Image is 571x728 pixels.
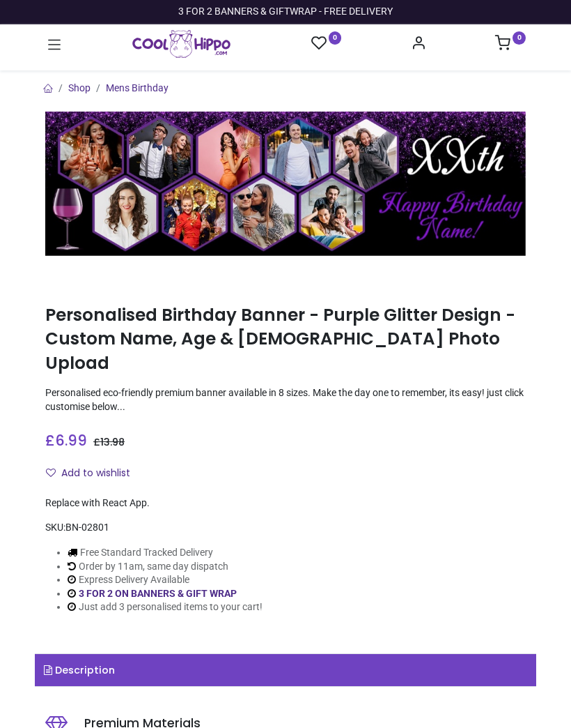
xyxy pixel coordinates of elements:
div: SKU: [45,521,526,535]
span: BN-02801 [65,522,109,533]
button: Add to wishlistAdd to wishlist [45,462,142,485]
a: Mens Birthday [106,82,169,93]
a: 3 FOR 2 ON BANNERS & GIFT WRAP [79,588,237,599]
div: Replace with React App. [45,496,526,510]
li: Express Delivery Available [68,573,263,587]
div: 3 FOR 2 BANNERS & GIFTWRAP - FREE DELIVERY [178,5,393,19]
a: 0 [311,35,342,52]
a: Description [35,654,536,686]
img: Personalised Birthday Banner - Purple Glitter Design - Custom Name, Age & 9 Photo Upload [45,112,526,256]
i: Add to wishlist [46,468,56,478]
a: 0 [495,39,526,50]
span: 13.98 [100,435,125,449]
li: Just add 3 personalised items to your cart! [68,600,263,614]
a: Logo of Cool Hippo [132,30,230,58]
p: Personalised eco-friendly premium banner available in 8 sizes. Make the day one to remember, its ... [45,386,526,414]
sup: 0 [513,31,526,45]
span: £ [45,430,87,450]
a: Account Info [411,39,426,50]
h1: Personalised Birthday Banner - Purple Glitter Design - Custom Name, Age & [DEMOGRAPHIC_DATA] Phot... [45,303,526,375]
a: Shop [68,82,91,93]
img: Cool Hippo [132,30,230,58]
li: Order by 11am, same day dispatch [68,560,263,574]
span: 6.99 [55,430,87,450]
span: £ [93,435,125,449]
li: Free Standard Tracked Delivery [68,546,263,560]
sup: 0 [329,31,342,45]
